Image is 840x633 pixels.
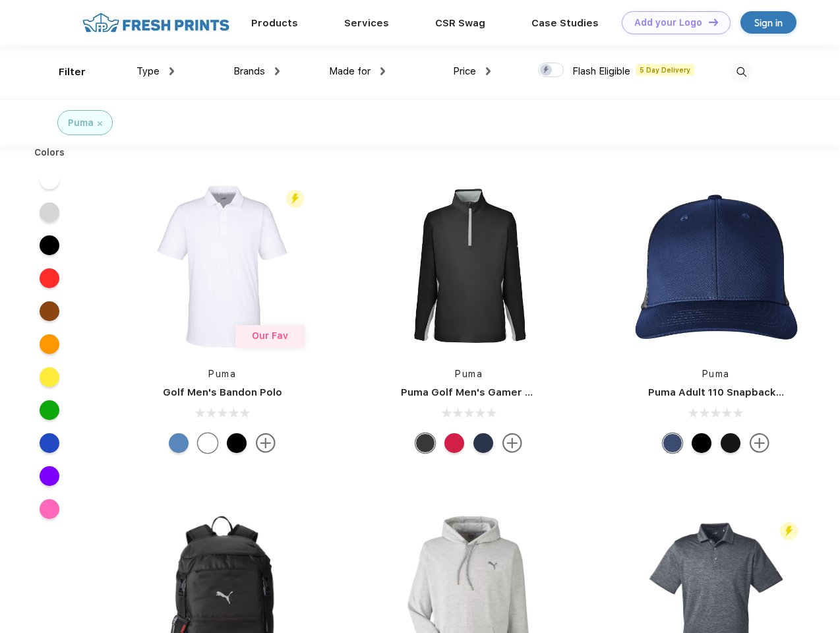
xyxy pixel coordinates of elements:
[136,65,160,77] span: Type
[444,433,464,453] div: Ski Patrol
[415,433,435,453] div: Puma Black
[750,433,769,453] img: more.svg
[68,116,94,130] div: Puma
[453,65,476,77] span: Price
[275,67,280,75] img: dropdown.png
[169,433,189,453] div: Lake Blue
[692,433,711,453] div: Pma Blk Pma Blk
[169,67,174,75] img: dropdown.png
[98,121,102,126] img: filter_cancel.svg
[381,179,556,354] img: func=resize&h=266
[455,369,483,379] a: Puma
[286,190,304,208] img: flash_active_toggle.svg
[256,433,276,453] img: more.svg
[473,433,493,453] div: Navy Blazer
[780,522,798,540] img: flash_active_toggle.svg
[702,369,730,379] a: Puma
[59,65,86,80] div: Filter
[252,330,288,341] span: Our Fav
[135,179,310,354] img: func=resize&h=266
[663,433,682,453] div: Peacoat Qut Shd
[628,179,804,354] img: func=resize&h=266
[740,11,796,34] a: Sign in
[721,433,740,453] div: Pma Blk with Pma Blk
[344,17,389,29] a: Services
[198,433,218,453] div: Bright White
[227,433,247,453] div: Puma Black
[251,17,298,29] a: Products
[401,386,609,398] a: Puma Golf Men's Gamer Golf Quarter-Zip
[329,65,371,77] span: Made for
[731,61,752,83] img: desktop_search.svg
[380,67,385,75] img: dropdown.png
[572,65,630,77] span: Flash Eligible
[709,18,718,26] img: DT
[754,15,783,30] div: Sign in
[163,386,282,398] a: Golf Men's Bandon Polo
[208,369,236,379] a: Puma
[233,65,265,77] span: Brands
[24,146,75,160] div: Colors
[502,433,522,453] img: more.svg
[636,64,694,76] span: 5 Day Delivery
[435,17,485,29] a: CSR Swag
[78,11,233,34] img: fo%20logo%202.webp
[634,17,702,28] div: Add your Logo
[486,67,491,75] img: dropdown.png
